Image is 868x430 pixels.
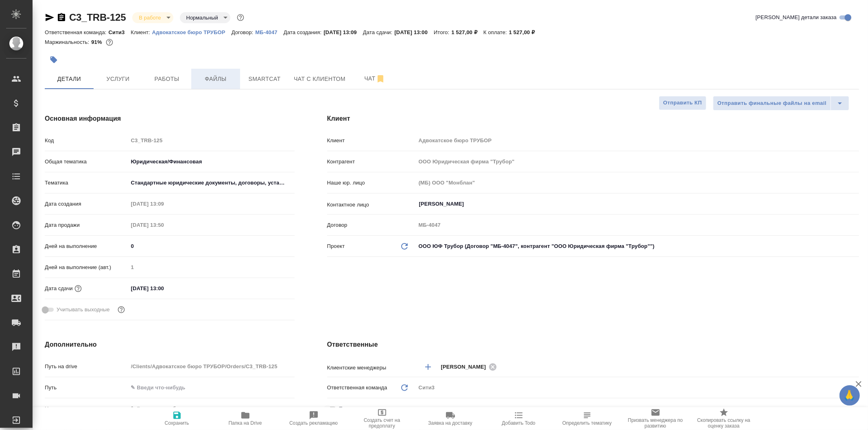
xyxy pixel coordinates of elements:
[128,198,199,210] input: Пустое поле
[245,74,284,84] span: Smartcat
[57,13,66,22] button: Скопировать ссылку
[152,29,232,35] p: Адвокатское бюро ТРУБОР
[132,12,173,23] div: В работе
[553,407,621,430] button: Определить тематику
[131,405,285,413] div: ✎ Введи что-нибудь
[128,261,295,273] input: Пустое поле
[327,364,416,372] p: Клиентские менеджеры
[180,12,230,23] div: В работе
[327,340,859,350] h4: Ответственные
[229,420,262,426] span: Папка на Drive
[184,14,221,21] button: Нормальный
[483,29,509,35] p: К оплате:
[756,13,837,22] span: [PERSON_NAME] детали заказа
[45,284,73,293] p: Дата сдачи
[416,177,859,189] input: Пустое поле
[327,201,416,209] p: Контактное лицо
[136,14,163,21] button: В работе
[855,366,856,368] button: Open
[45,384,128,392] p: Путь
[485,407,553,430] button: Добавить Todo
[416,407,485,430] button: Заявка на доставку
[45,13,55,22] button: Скопировать ссылку для ЯМессенджера
[690,407,758,430] button: Скопировать ссылку на оценку заказа
[98,74,138,84] span: Услуги
[327,221,416,229] p: Договор
[128,240,295,252] input: ✎ Введи что-нибудь
[416,239,859,253] div: ООО ЮФ Трубор (Договор "МБ-4047", контрагент "ООО Юридическая фирма "Трубор"")
[327,137,416,145] p: Клиент
[713,96,831,111] button: Отправить финальные файлы на email
[196,74,235,84] span: Файлы
[659,96,706,110] button: Отправить КП
[69,12,126,23] a: C3_TRB-125
[128,382,295,393] input: ✎ Введи что-нибудь
[147,74,186,84] span: Работы
[663,98,702,108] span: Отправить КП
[45,51,63,69] button: Добавить тэг
[128,135,295,146] input: Пустое поле
[717,99,826,108] span: Отправить финальные файлы на email
[416,381,859,395] div: Сити3
[294,74,345,84] span: Чат с клиентом
[376,74,385,84] svg: Отписаться
[109,29,131,35] p: Сити3
[416,135,859,146] input: Пустое поле
[45,221,128,229] p: Дата продажи
[509,29,541,35] p: 1 527,00 ₽
[441,363,491,371] span: [PERSON_NAME]
[128,219,199,231] input: Пустое поле
[416,219,859,231] input: Пустое поле
[327,114,859,124] h4: Клиент
[116,304,127,315] button: Выбери, если сб и вс нужно считать рабочими днями для выполнения заказа.
[255,29,283,35] p: МБ-4047
[339,405,383,413] span: Проектная группа
[416,156,859,167] input: Пустое поле
[45,242,128,250] p: Дней на выполнение
[280,407,348,430] button: Создать рекламацию
[45,137,128,145] p: Код
[626,417,685,429] span: Призвать менеджера по развитию
[73,283,83,294] button: Если добавить услуги и заполнить их объемом, то дата рассчитается автоматически
[131,29,152,35] p: Клиент:
[91,39,104,45] p: 91%
[232,29,256,35] p: Договор:
[289,420,338,426] span: Создать рекламацию
[45,340,295,350] h4: Дополнительно
[50,74,89,84] span: Детали
[713,96,849,111] div: split button
[143,407,211,430] button: Сохранить
[355,74,394,84] span: Чат
[152,28,232,35] a: Адвокатское бюро ТРУБОР
[502,420,535,426] span: Добавить Todo
[327,179,416,187] p: Наше юр. лицо
[45,405,128,413] p: Направление услуг
[843,387,857,404] span: 🙏
[840,385,860,406] button: 🙏
[211,407,280,430] button: Папка на Drive
[363,29,394,35] p: Дата сдачи:
[348,407,416,430] button: Создать счет на предоплату
[353,417,411,429] span: Создать счет на предоплату
[45,158,128,166] p: Общая тематика
[324,29,363,35] p: [DATE] 13:09
[57,306,110,314] span: Учитывать выходные
[255,28,283,35] a: МБ-4047
[45,29,109,35] p: Ответственная команда:
[45,39,91,45] p: Маржинальность:
[434,29,451,35] p: Итого:
[284,29,324,35] p: Дата создания:
[45,263,128,271] p: Дней на выполнение (авт.)
[128,282,199,294] input: ✎ Введи что-нибудь
[45,114,295,124] h4: Основная информация
[394,29,434,35] p: [DATE] 13:00
[428,420,472,426] span: Заявка на доставку
[855,203,856,205] button: Open
[441,362,500,372] div: [PERSON_NAME]
[128,361,295,372] input: Пустое поле
[621,407,690,430] button: Призвать менеджера по развитию
[45,179,128,187] p: Тематика
[128,155,295,169] div: Юридическая/Финансовая
[327,242,345,250] p: Проект
[695,417,753,429] span: Скопировать ссылку на оценку заказа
